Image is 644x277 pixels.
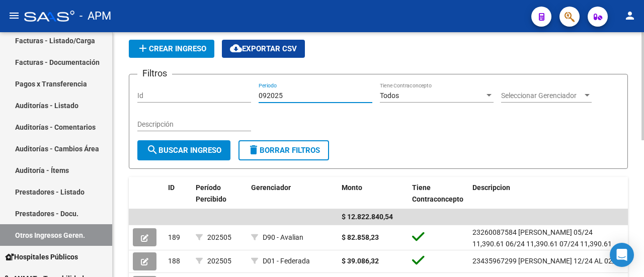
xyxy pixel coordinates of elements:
strong: $ 82.858,23 [342,233,379,241]
span: 188 [168,257,180,265]
button: Buscar Ingreso [137,140,230,160]
span: Seleccionar Gerenciador [501,91,583,100]
span: 189 [168,233,180,241]
span: D01 - Federada [263,257,310,265]
datatable-header-cell: Monto [338,177,408,210]
span: Crear Ingreso [137,44,206,53]
span: Gerenciador [251,183,291,192]
span: ID [168,183,175,192]
datatable-header-cell: Tiene Contraconcepto [408,177,468,210]
span: Hospitales Públicos [5,251,78,262]
span: Buscar Ingreso [146,146,221,155]
span: Descripcion [472,183,510,192]
span: 23260087584 MORALES NATALIA VANINA 05/24 11,390.61 06/24 11,390.61 07/24 11,390.61 08/24 24,343.2... [472,228,612,259]
span: Período Percibido [196,183,226,203]
h3: Filtros [137,66,172,80]
span: $ 12.822.840,54 [342,213,393,221]
button: Exportar CSV [222,40,305,58]
span: Monto [342,183,362,192]
datatable-header-cell: Gerenciador [247,177,338,210]
span: Exportar CSV [230,44,297,53]
span: 202505 [207,257,231,265]
span: - APM [79,5,111,27]
div: Open Intercom Messenger [610,243,634,267]
span: Tiene Contraconcepto [412,183,463,203]
span: Todos [380,91,399,100]
datatable-header-cell: Descripcion [468,177,628,210]
span: Borrar Filtros [248,146,320,155]
mat-icon: delete [248,144,260,156]
span: 23435967299 CORNEJO ALAN LUIS 12/24 AL 02/25 [472,257,623,265]
mat-icon: menu [8,10,20,22]
strong: $ 39.086,32 [342,257,379,265]
span: D90 - Avalian [263,233,303,241]
span: 202505 [207,233,231,241]
datatable-header-cell: Período Percibido [192,177,247,210]
button: Crear Ingreso [129,40,214,58]
datatable-header-cell: ID [164,177,192,210]
mat-icon: cloud_download [230,42,242,54]
mat-icon: person [624,10,636,22]
mat-icon: search [146,144,158,156]
mat-icon: add [137,42,149,54]
button: Borrar Filtros [238,140,329,160]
